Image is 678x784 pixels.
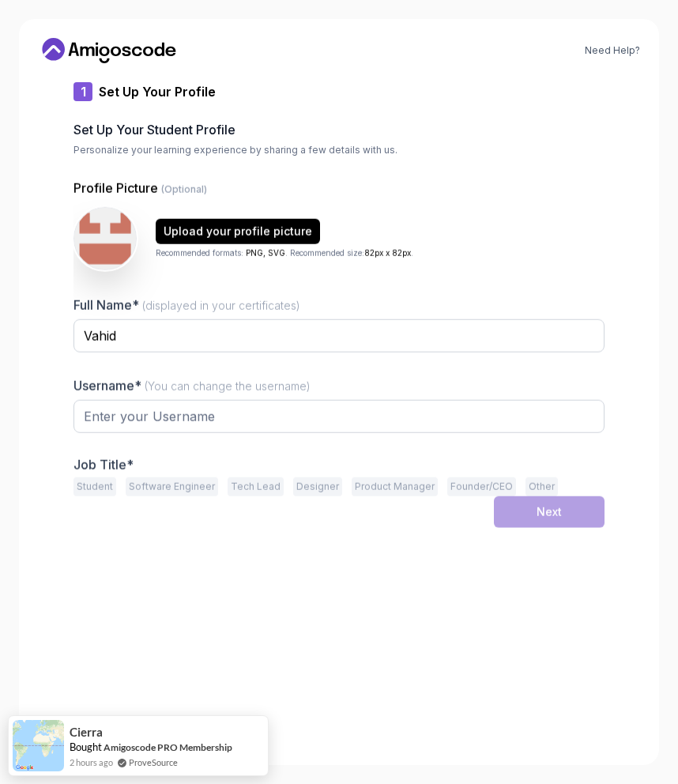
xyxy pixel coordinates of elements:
[447,477,516,496] button: Founder/CEO
[228,477,284,496] button: Tech Lead
[99,82,216,101] p: Set Up Your Profile
[537,504,562,520] div: Next
[525,477,558,496] button: Other
[161,183,207,195] span: (Optional)
[81,85,86,98] p: 1
[74,208,136,269] img: user profile image
[145,379,311,393] span: (You can change the username)
[70,756,113,769] span: 2 hours ago
[352,477,438,496] button: Product Manager
[129,756,178,769] a: ProveSource
[104,741,232,753] a: Amigoscode PRO Membership
[73,179,605,198] p: Profile Picture
[494,496,605,528] button: Next
[73,120,605,139] h2: Set Up Your Student Profile
[364,247,411,257] span: 82px x 82px
[13,720,64,771] img: provesource social proof notification image
[585,44,640,57] a: Need Help?
[70,726,103,739] span: Cierra
[246,247,285,257] span: PNG, SVG
[73,477,116,496] button: Student
[73,378,311,394] label: Username*
[73,457,605,473] p: Job Title*
[126,477,218,496] button: Software Engineer
[293,477,342,496] button: Designer
[73,144,605,156] p: Personalize your learning experience by sharing a few details with us.
[156,247,413,258] p: Recommended formats: . Recommended size: .
[156,218,320,243] button: Upload your profile picture
[73,297,300,313] label: Full Name*
[142,299,300,312] span: (displayed in your certificates)
[73,319,605,352] input: Enter your Full Name
[73,400,605,433] input: Enter your Username
[38,38,180,63] a: Home link
[164,223,312,239] div: Upload your profile picture
[70,741,102,753] span: Bought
